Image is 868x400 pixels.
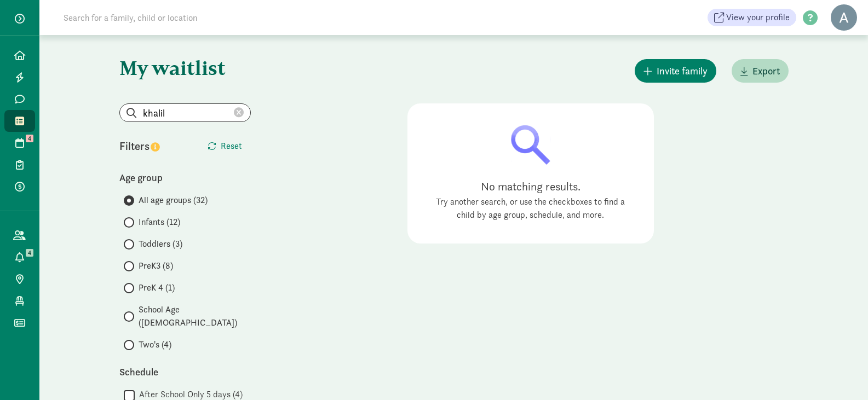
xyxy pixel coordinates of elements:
[657,63,708,78] span: Invite family
[139,216,180,229] span: Infants (12)
[139,194,208,207] span: All age groups (32)
[199,135,251,157] button: Reset
[732,59,789,83] button: Export
[26,135,33,142] span: 4
[429,195,632,222] div: Try another search, or use the checkboxes to find a child by age group, schedule, and more.
[813,347,868,400] iframe: Chat Widget
[139,237,182,251] span: Toddlers (3)
[726,11,790,24] span: View your profile
[119,170,251,185] div: Age group
[4,132,35,154] a: 4
[119,138,185,154] div: Filters
[429,178,632,195] div: No matching results.
[120,104,250,121] input: Search list...
[139,338,171,351] span: Two's (4)
[57,7,364,28] input: Search for a family, child or location
[635,59,716,83] button: Invite family
[221,140,242,153] span: Reset
[752,63,780,78] span: Export
[119,57,251,79] h1: My waitlist
[139,303,251,329] span: School Age ([DEMOGRAPHIC_DATA])
[119,364,251,379] div: Schedule
[708,9,796,26] a: View your profile
[139,281,175,294] span: PreK 4 (1)
[26,249,33,257] span: 4
[139,259,173,273] span: PreK3 (8)
[4,246,35,268] a: 4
